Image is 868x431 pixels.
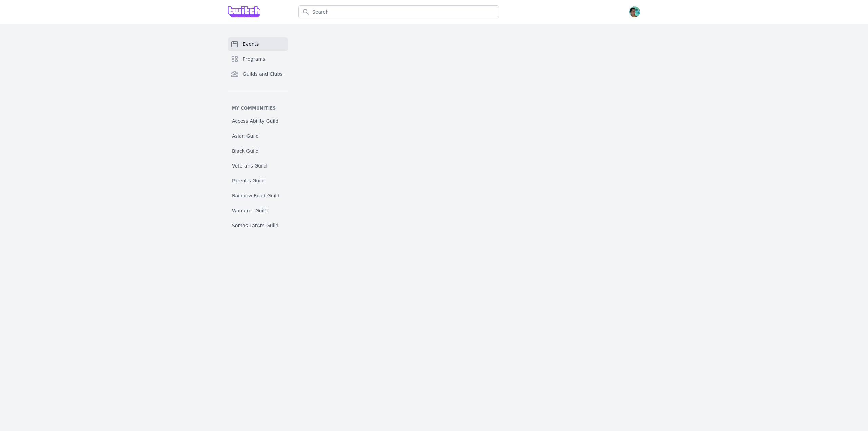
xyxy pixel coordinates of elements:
span: Access Ability Guild [232,118,278,124]
a: Veterans Guild [228,160,288,172]
a: Parent's Guild [228,175,288,187]
span: Programs [243,56,265,62]
a: Events [228,37,288,51]
span: Rainbow Road Guild [232,192,279,199]
span: Black Guild [232,148,259,154]
a: Programs [228,52,288,66]
a: Black Guild [228,145,288,157]
a: Access Ability Guild [228,115,288,127]
span: Somos LatAm Guild [232,222,278,229]
a: Guilds and Clubs [228,67,288,81]
span: Veterans Guild [232,162,267,169]
img: Grove [228,6,260,17]
span: Asian Guild [232,133,259,139]
a: Rainbow Road Guild [228,190,288,202]
p: My communities [228,105,288,111]
nav: Sidebar [228,37,288,232]
span: Events [243,41,259,47]
a: Asian Guild [228,130,288,142]
a: Women+ Guild [228,204,288,217]
span: Parent's Guild [232,177,265,184]
input: Search [298,5,499,18]
span: Guilds and Clubs [243,71,283,77]
span: Women+ Guild [232,207,268,214]
a: Somos LatAm Guild [228,219,288,232]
